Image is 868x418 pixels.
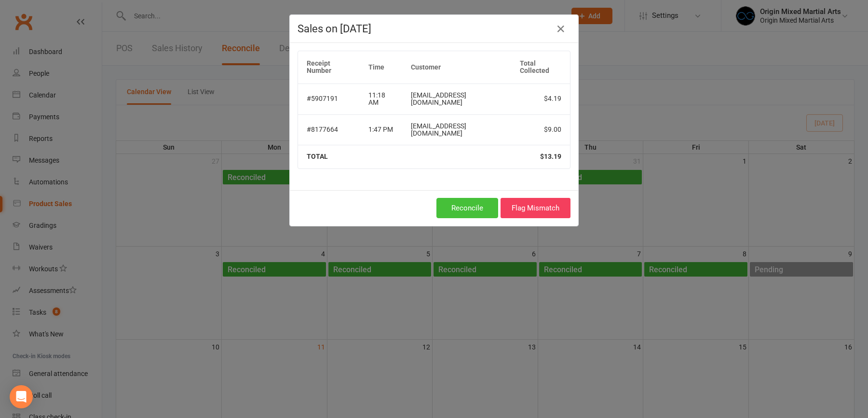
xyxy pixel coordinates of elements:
td: [EMAIL_ADDRESS][DOMAIN_NAME] [402,114,511,145]
button: Flag Mismatch [501,198,570,218]
td: $9.00 [511,114,570,145]
td: #5907191 [298,84,360,114]
strong: TOTAL [307,153,328,160]
td: #8177664 [298,114,360,145]
td: 1:47 PM [360,114,402,145]
button: Reconcile [436,198,498,218]
h4: Sales on [DATE] [298,23,570,35]
th: Time [360,51,402,84]
th: Customer [402,51,511,84]
div: Open Intercom Messenger [10,385,33,408]
td: [EMAIL_ADDRESS][DOMAIN_NAME] [402,84,511,114]
strong: $13.19 [540,153,561,160]
button: Close [553,21,569,37]
td: 11:18 AM [360,84,402,114]
th: Receipt Number [298,51,360,84]
th: Total Collected [511,51,570,84]
td: $4.19 [511,84,570,114]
